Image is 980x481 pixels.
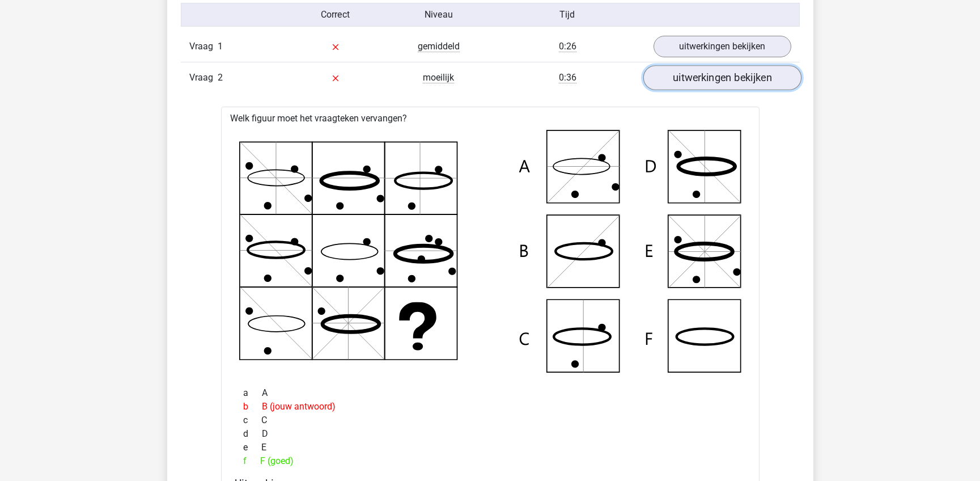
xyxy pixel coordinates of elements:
[243,400,262,414] span: b
[235,386,746,400] div: A
[559,72,576,83] span: 0:36
[243,427,262,441] span: d
[559,41,576,52] span: 0:26
[387,8,490,22] div: Niveau
[235,454,746,468] div: F (goed)
[243,454,260,468] span: f
[235,414,746,427] div: C
[418,41,460,52] span: gemiddeld
[189,40,218,53] span: Vraag
[218,72,223,83] span: 2
[235,400,746,414] div: B (jouw antwoord)
[243,386,262,400] span: a
[235,441,746,454] div: E
[189,71,218,85] span: Vraag
[423,72,454,83] span: moeilijk
[643,65,801,90] a: uitwerkingen bekijken
[490,8,644,22] div: Tijd
[218,41,223,52] span: 1
[654,36,791,57] a: uitwerkingen bekijken
[284,8,387,22] div: Correct
[235,427,746,441] div: D
[243,441,261,454] span: e
[243,414,261,427] span: c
